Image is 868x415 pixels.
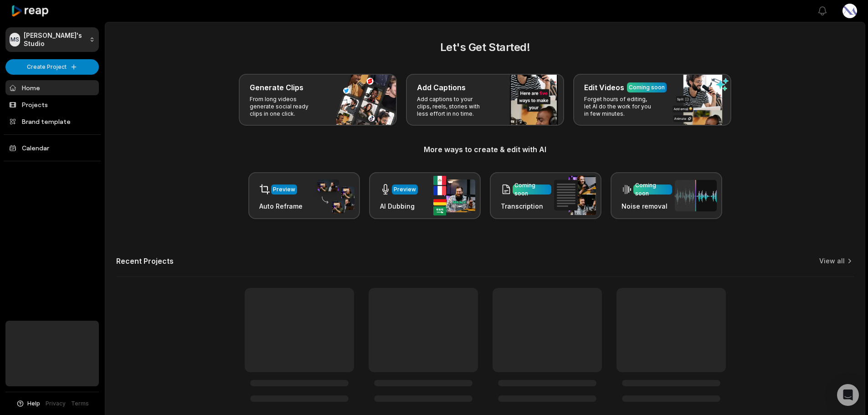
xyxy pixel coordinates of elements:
[5,140,99,155] a: Calendar
[16,400,40,408] button: Help
[635,181,670,198] div: Coming soon
[46,400,66,408] a: Privacy
[250,82,303,93] h3: Generate Clips
[116,256,174,266] h2: Recent Projects
[554,176,596,215] img: transcription.png
[116,144,854,155] h3: More ways to create & edit with AI
[514,181,550,198] div: Coming soon
[5,59,99,75] button: Create Project
[71,400,89,408] a: Terms
[837,384,859,406] div: Open Intercom Messenger
[273,185,295,194] div: Preview
[417,82,466,93] h3: Add Captions
[394,185,416,194] div: Preview
[629,83,665,92] div: Coming soon
[259,201,303,211] h3: Auto Reframe
[621,201,672,211] h3: Noise removal
[116,39,854,56] h2: Let's Get Started!
[250,96,320,118] p: From long videos generate social ready clips in one click.
[501,201,551,211] h3: Transcription
[675,180,717,211] img: noise_removal.png
[417,96,488,118] p: Add captions to your clips, reels, stories with less effort in no time.
[584,82,624,93] h3: Edit Videos
[313,178,354,214] img: auto_reframe.png
[5,114,99,129] a: Brand template
[5,80,99,95] a: Home
[584,96,655,118] p: Forget hours of editing, let AI do the work for you in few minutes.
[819,256,845,266] a: View all
[10,33,20,46] div: MS
[24,31,86,48] p: [PERSON_NAME]'s Studio
[433,176,475,215] img: ai_dubbing.png
[380,201,418,211] h3: AI Dubbing
[5,97,99,112] a: Projects
[27,400,40,408] span: Help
